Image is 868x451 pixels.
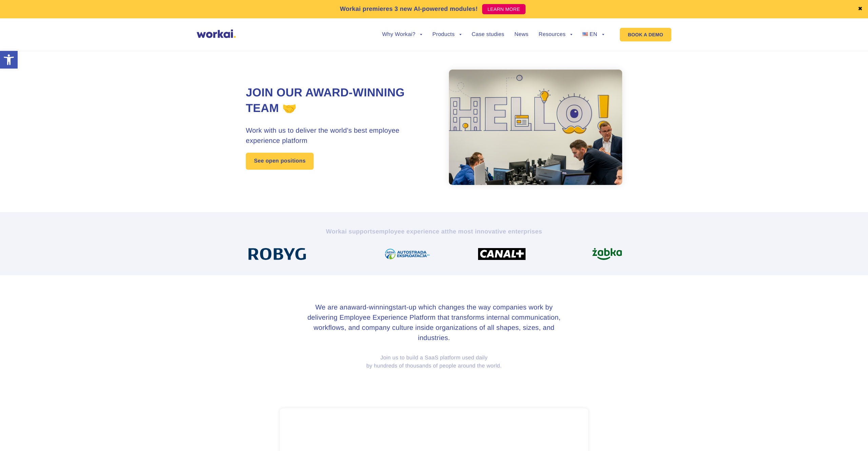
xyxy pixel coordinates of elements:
[376,228,447,235] i: employee experience at
[539,32,572,37] a: Resources
[482,4,526,14] a: LEARN MORE
[246,126,434,146] h3: Work with us to deliver the world’s best employee experience platform
[432,32,461,37] a: Products
[246,85,434,116] h1: Join our award-winning team 🤝
[472,32,504,37] a: Case studies
[382,32,422,37] a: Why Workai?
[307,302,561,343] h3: We are an start-up which changes the way companies work by delivering Employee Experience Platfor...
[246,153,314,170] a: See open positions
[620,28,671,41] a: BOOK A DEMO
[348,304,393,311] i: award-winning
[590,32,597,37] span: EN
[858,6,863,12] a: ✖
[246,354,622,370] p: Join us to build a SaaS platform used daily by hundreds of thousands of people around the world.
[340,4,478,14] p: Workai premieres 3 new AI-powered modules!
[246,227,622,236] h2: Workai supports the most innovative enterprises
[514,32,528,37] a: News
